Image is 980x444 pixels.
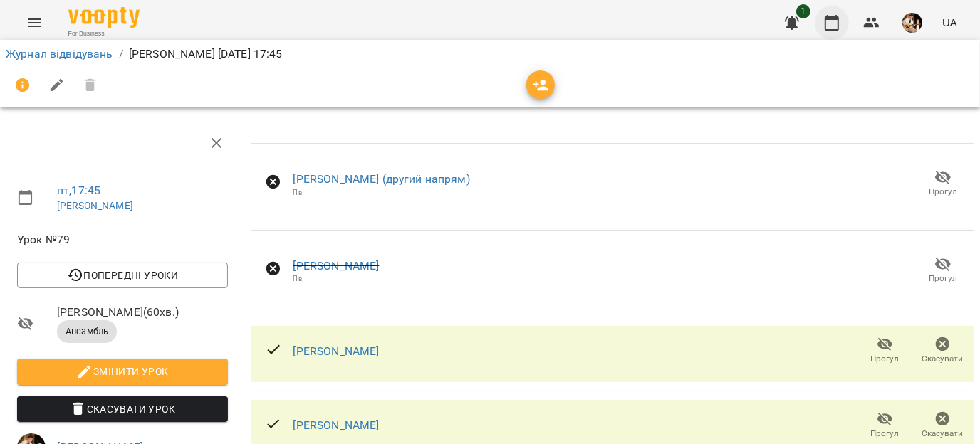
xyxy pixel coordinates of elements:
span: UA [942,15,957,30]
div: Пв [293,188,470,197]
span: Змінити урок [28,363,217,380]
button: Скасувати Урок [17,396,228,422]
button: Скасувати [914,332,971,371]
span: 1 [796,4,810,18]
a: Журнал відвідувань [6,47,113,60]
span: Скасувати [922,353,964,365]
a: пт , 17:45 [57,184,100,197]
span: [PERSON_NAME] ( 60 хв. ) [57,304,228,321]
img: 0162ea527a5616b79ea1cf03ccdd73a5.jpg [902,13,922,33]
a: [PERSON_NAME] [293,418,380,432]
button: UA [937,9,963,36]
nav: breadcrumb [6,46,974,63]
img: Voopty Logo [68,7,140,28]
span: Ансамбль [57,325,117,338]
p: [PERSON_NAME] [DATE] 17:45 [129,46,283,63]
a: [PERSON_NAME] [57,200,133,211]
button: Прогул [914,164,971,203]
button: Змінити урок [17,359,228,384]
span: Скасувати Урок [28,401,217,418]
span: Прогул [871,428,900,440]
span: Прогул [871,353,900,365]
button: Прогул [914,250,971,290]
li: / [119,46,123,63]
a: [PERSON_NAME] [293,344,380,358]
div: Пв [293,274,380,283]
span: Скасувати [922,428,964,440]
a: [PERSON_NAME] [293,259,380,273]
span: Прогул [929,273,957,285]
span: For Business [68,29,140,38]
span: Прогул [929,186,957,198]
span: Попередні уроки [28,267,217,284]
button: Прогул [856,332,914,371]
button: Menu [17,6,51,40]
span: Урок №79 [17,231,228,248]
button: Попередні уроки [17,263,228,288]
a: [PERSON_NAME] (другий напрям) [293,172,470,186]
